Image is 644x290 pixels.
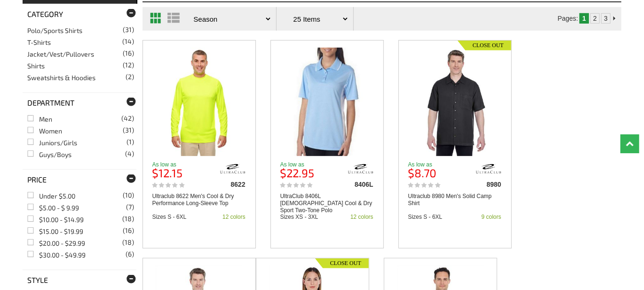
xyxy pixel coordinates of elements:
a: $15.00 - $19.99(16) [27,227,83,235]
a: 3 [604,15,608,22]
a: Under $5.00(10) [27,192,75,200]
img: UltraClub 8406L Ladies Cool & Dry Sport Two-Tone Polo [284,48,370,156]
img: Closeout [458,41,511,50]
img: Ultraclub 8980 Men's Solid Camp Shirt [412,48,498,156]
a: Sweatshirts & Hoodies(2) [27,74,95,82]
a: Ultraclub 8980 Men's Solid Camp Shirt [408,193,501,207]
a: 2 [593,15,597,22]
div: Sizes XS - 3XL [280,214,318,220]
span: (6) [126,251,134,257]
b: $12.15 [152,166,183,180]
img: ultraclub/8622 [220,162,246,176]
img: Next Page [613,17,615,20]
a: Men(42) [27,115,52,123]
div: Category [23,4,136,24]
span: (10) [123,192,134,199]
div: 8980 [453,181,501,188]
b: $22.95 [280,166,315,180]
span: (7) [126,204,134,210]
a: T-Shirts(14) [27,38,51,46]
a: UltraClub 8406L [DEMOGRAPHIC_DATA] Cool & Dry Sport Two-Tone Polo [280,193,374,214]
a: Ultraclub 8622 Men's Cool & Dry Performance Long-Sleeve Top [152,193,246,207]
span: (16) [123,227,134,234]
span: (31) [123,127,134,133]
img: ultraclub/8980 [476,162,501,176]
div: Sizes S - 6XL [408,214,443,220]
span: (31) [123,26,134,33]
span: (18) [122,215,134,222]
a: Shirts(12) [27,62,45,70]
a: Jacket/Vest/Pullovers(16) [27,50,94,58]
b: $8.70 [408,166,437,180]
img: Closeout [315,258,368,268]
div: Department [23,92,136,113]
a: $20.00 - $29.99(18) [27,239,85,247]
a: $10.00 - $14.99(18) [27,215,84,224]
div: 9 colors [482,214,501,220]
a: UltraClub 8406L Ladies Cool & Dry Sport Two-Tone Polo [271,48,383,156]
span: (4) [125,150,134,157]
div: Sizes S - 6XL [152,214,187,220]
p: As low as [408,162,456,167]
div: Price [23,169,136,190]
p: As low as [152,162,200,167]
div: 8622 [197,181,245,188]
td: 1 [580,13,589,24]
a: $30.00 - $49.99(6) [27,251,86,259]
span: (42) [121,115,134,122]
div: 12 colors [350,214,374,220]
div: Style [23,270,136,290]
a: Polo/Sports Shirts(31) [27,26,82,34]
span: (18) [122,239,134,246]
a: $5.00 - $ 9.99(7) [27,204,79,212]
span: (2) [126,74,134,80]
div: 8406L [325,181,373,188]
div: 12 colors [223,214,246,220]
img: ultraclub/8406l [348,162,374,176]
span: (16) [123,50,134,57]
span: (12) [123,62,134,68]
a: Ultraclub 8980 Men's Solid Camp Shirt [399,48,511,156]
span: (14) [122,38,134,45]
img: Ultraclub 8622 Men's Cool & Dry Performance Long-Sleeve Top [156,48,242,156]
p: As low as [280,162,328,167]
span: (1) [127,139,134,145]
a: Top [620,134,639,153]
a: Juniors/Girls(1) [27,139,77,147]
a: Ultraclub 8622 Men's Cool & Dry Performance Long-Sleeve Top [143,48,255,156]
a: Guys/Boys(4) [27,150,72,158]
td: Pages: [557,13,578,24]
a: Women(31) [27,127,62,135]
